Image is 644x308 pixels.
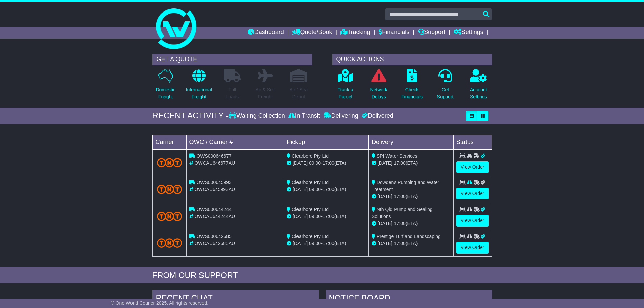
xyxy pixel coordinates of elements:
[418,27,445,39] a: Support
[186,135,284,149] td: OWC / Carrier #
[152,111,229,121] div: RECENT ACTIVITY -
[377,234,441,239] span: Prestige Turf and Landscaping
[287,240,366,247] div: - (ETA)
[453,135,492,149] td: Status
[292,27,332,39] a: Quote/Book
[196,207,232,212] span: OWS000644244
[378,194,392,199] span: [DATE]
[196,180,232,185] span: OWS000645993
[368,135,453,149] td: Delivery
[293,160,308,166] span: [DATE]
[370,86,387,100] p: Network Delays
[372,207,433,219] span: Nth Qld Pump and Sealing Solutions
[372,160,451,167] div: (ETA)
[196,153,232,159] span: OWS000646677
[323,187,334,192] span: 17:00
[394,241,406,246] span: 17:00
[470,86,487,100] p: Account Settings
[186,86,212,100] p: International Freight
[337,69,354,104] a: Track aParcel
[194,160,235,166] span: OWCAU646677AU
[323,214,334,219] span: 17:00
[369,69,387,104] a: NetworkDelays
[322,112,360,120] div: Delivering
[378,241,392,246] span: [DATE]
[111,300,209,306] span: © One World Courier 2025. All rights reserved.
[229,112,286,120] div: Waiting Collection
[287,186,366,193] div: - (ETA)
[456,161,489,173] a: View Order
[196,234,232,239] span: OWS000642685
[152,270,492,280] div: FROM OUR SUPPORT
[470,69,487,104] a: AccountSettings
[156,86,175,100] p: Domestic Freight
[157,185,182,194] img: TNT_Domestic.png
[284,135,369,149] td: Pickup
[360,112,393,120] div: Delivered
[292,180,329,185] span: Clearbore Pty Ltd
[152,54,312,65] div: GET A QUOTE
[394,221,406,226] span: 17:00
[309,241,321,246] span: 09:00
[456,242,489,254] a: View Order
[194,214,235,219] span: OWCAU644244AU
[377,153,418,159] span: SPI Water Services
[394,194,406,199] span: 17:00
[456,215,489,227] a: View Order
[287,160,366,167] div: - (ETA)
[293,187,308,192] span: [DATE]
[157,212,182,221] img: TNT_Domestic.png
[290,86,308,100] p: Air / Sea Depot
[248,27,284,39] a: Dashboard
[155,69,175,104] a: DomesticFreight
[186,69,212,104] a: InternationalFreight
[379,27,409,39] a: Financials
[401,69,423,104] a: CheckFinancials
[340,27,370,39] a: Tracking
[372,240,451,247] div: (ETA)
[287,213,366,220] div: - (ETA)
[292,207,329,212] span: Clearbore Pty Ltd
[378,160,392,166] span: [DATE]
[437,86,453,100] p: Get Support
[157,238,182,247] img: TNT_Domestic.png
[194,187,235,192] span: OWCAU645993AU
[194,241,235,246] span: OWCAU642685AU
[332,54,492,65] div: QUICK ACTIONS
[292,234,329,239] span: Clearbore Pty Ltd
[309,187,321,192] span: 09:00
[323,241,334,246] span: 17:00
[456,188,489,199] a: View Order
[157,158,182,167] img: TNT_Domestic.png
[394,160,406,166] span: 17:00
[338,86,353,100] p: Track a Parcel
[372,180,439,192] span: Dowdens Pumping and Water Treatment
[436,69,454,104] a: GetSupport
[401,86,423,100] p: Check Financials
[256,86,276,100] p: Air & Sea Freight
[309,214,321,219] span: 09:00
[372,193,451,200] div: (ETA)
[152,135,186,149] td: Carrier
[293,241,308,246] span: [DATE]
[287,112,322,120] div: In Transit
[454,27,483,39] a: Settings
[224,86,241,100] p: Full Loads
[372,220,451,227] div: (ETA)
[293,214,308,219] span: [DATE]
[309,160,321,166] span: 09:00
[292,153,329,159] span: Clearbore Pty Ltd
[378,221,392,226] span: [DATE]
[323,160,334,166] span: 17:00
